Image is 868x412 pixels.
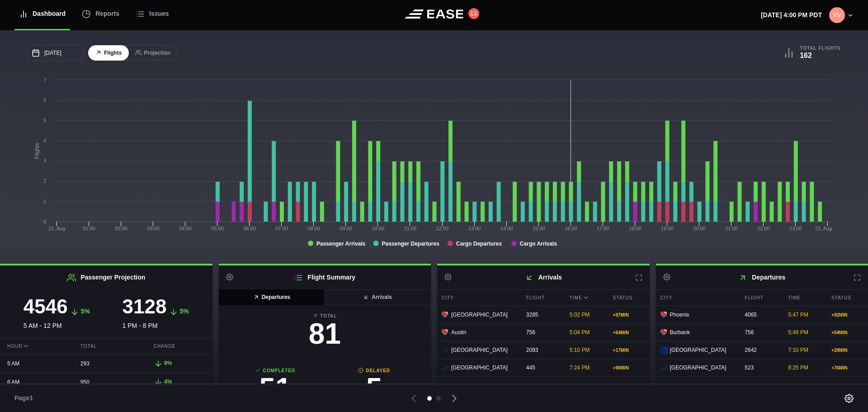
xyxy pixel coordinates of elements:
[404,226,417,231] text: 11:00
[831,347,863,354] div: + 28 MIN
[451,346,508,354] span: [GEOGRAPHIC_DATA]
[757,226,770,231] text: 22:00
[34,143,40,159] tspan: Flights
[179,308,189,315] span: 5%
[831,365,863,371] div: + 76 MIN
[789,226,802,231] text: 23:00
[597,226,609,231] text: 17:00
[740,341,781,359] div: 2642
[831,329,863,336] div: + 54 MIN
[740,359,781,376] div: 523
[609,290,650,306] div: Status
[522,359,563,376] div: 445
[43,158,46,163] text: 3
[43,199,46,204] text: 1
[164,379,172,385] span: 4%
[83,226,95,231] text: 01:00
[451,328,466,336] span: Austin
[340,226,353,231] text: 09:00
[146,338,212,354] div: Change
[613,365,645,371] div: + 90 MIN
[43,118,46,123] text: 5
[520,241,557,247] tspan: Cargo Arrivals
[740,324,781,341] div: 756
[43,97,46,103] text: 6
[613,347,645,354] div: + 17 MIN
[219,265,431,289] h2: Flight Summary
[829,7,845,23] img: 315aad5f8c3b3bdba85a25f162631172
[73,338,139,354] div: Total
[226,367,325,374] b: Completed
[436,226,449,231] text: 12:00
[226,319,424,348] h3: 81
[325,374,424,403] h3: 5
[740,306,781,323] div: 4065
[468,226,481,231] text: 13:00
[226,367,325,407] a: Completed51
[226,313,424,353] a: Total81
[815,226,832,231] tspan: 22. Aug
[226,313,424,319] b: Total
[219,289,325,305] button: Departures
[522,290,563,306] div: Flight
[788,312,808,318] span: 5:47 PM
[437,290,519,306] div: City
[451,364,508,372] span: [GEOGRAPHIC_DATA]
[613,312,645,318] div: + 97 MIN
[570,347,590,353] span: 5:10 PM
[788,365,808,371] span: 8:25 PM
[788,347,808,353] span: 7:10 PM
[661,226,674,231] text: 19:00
[325,367,424,374] b: Delayed
[831,312,863,318] div: + 92 MIN
[147,226,160,231] text: 03:00
[629,226,642,231] text: 18:00
[533,226,545,231] text: 15:00
[613,329,645,336] div: + 64 MIN
[456,241,502,247] tspan: Cargo Departures
[500,226,513,231] text: 14:00
[570,365,590,371] span: 7:24 PM
[43,77,46,83] text: 7
[43,219,46,224] text: 0
[325,367,424,407] a: Delayed5
[14,393,37,403] span: Page 1
[565,290,606,306] div: Time
[106,297,205,331] div: 1 PM - 8 PM
[827,290,868,306] div: Status
[761,10,822,20] p: [DATE] 4:00 PM PDT
[670,311,689,319] span: Phoenix
[275,226,288,231] text: 07:00
[570,312,590,318] span: 5:02 PM
[128,45,178,61] button: Projection
[115,226,127,231] text: 02:00
[570,329,590,336] span: 5:04 PM
[522,324,563,341] div: 756
[324,289,431,305] button: Arrivals
[211,226,224,231] text: 05:00
[243,226,256,231] text: 06:00
[670,328,690,336] span: Burbank
[43,138,46,143] text: 4
[88,45,129,61] button: Flights
[43,178,46,184] text: 2
[179,226,192,231] text: 04:00
[27,45,84,61] input: mm/dd/yyyy
[164,360,172,366] span: 9%
[7,297,106,331] div: 5 AM - 12 PM
[522,306,563,323] div: 3285
[468,8,479,19] button: 13
[437,265,650,289] h2: Arrivals
[783,290,825,306] div: Time
[24,297,68,317] h3: 4546
[81,308,90,315] span: 5%
[740,290,781,306] div: Flight
[73,374,139,391] div: 950
[382,241,439,247] tspan: Passenger Departures
[800,52,812,59] b: 162
[725,226,738,231] text: 21:00
[565,226,577,231] text: 16:00
[670,346,726,354] span: [GEOGRAPHIC_DATA]
[788,329,808,336] span: 5:49 PM
[670,364,726,372] span: [GEOGRAPHIC_DATA]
